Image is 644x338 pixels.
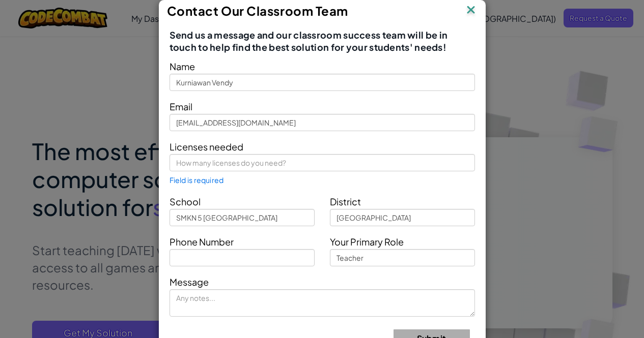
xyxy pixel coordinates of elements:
[170,60,195,72] span: Name
[330,236,404,248] span: Your Primary Role
[170,236,234,248] span: Phone Number
[170,276,209,288] span: Message
[170,141,243,152] span: Licenses needed
[170,101,192,112] span: Email
[170,176,224,184] span: Field is required
[330,196,361,207] span: District
[170,29,475,53] span: Send us a message and our classroom success team will be in touch to help find the best solution ...
[330,249,475,266] input: Teacher, Principal, etc.
[170,154,475,171] input: How many licenses do you need?
[170,196,201,207] span: School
